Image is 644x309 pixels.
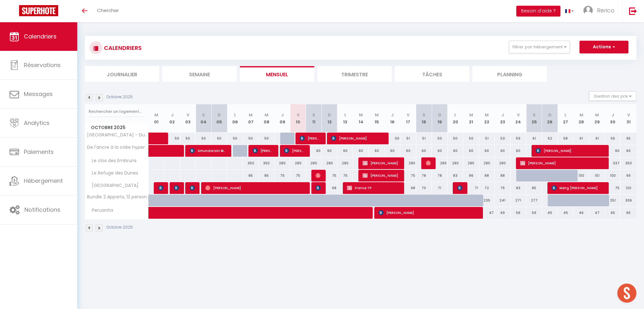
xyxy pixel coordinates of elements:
[416,182,432,194] div: 70
[448,157,464,169] div: 280
[432,182,448,194] div: 71
[164,104,180,133] th: 02
[24,206,60,214] span: Notifications
[426,157,431,169] span: [PERSON_NAME]
[24,177,63,185] span: Hébergement
[331,132,384,144] span: [PERSON_NAME]
[369,104,385,133] th: 15
[384,133,400,144] div: 50
[306,157,322,169] div: 280
[463,182,479,194] div: 71
[548,112,552,118] abbr: D
[300,132,321,144] span: [PERSON_NAME]
[605,157,621,169] div: 337
[315,182,321,194] span: [PERSON_NAME]
[174,182,179,194] span: [PERSON_NAME]
[605,182,621,194] div: 75
[573,207,589,219] div: 46
[463,170,479,182] div: 86
[395,66,469,82] li: Tâches
[275,157,290,169] div: 280
[573,170,589,182] div: 100
[605,170,621,182] div: 100
[479,170,495,182] div: 88
[89,106,145,117] input: Rechercher un logement...
[520,157,605,169] span: [PERSON_NAME]
[97,7,119,14] span: Chercher
[597,6,614,14] span: Rerico
[620,104,636,133] th: 31
[495,182,511,194] div: 75
[86,195,150,199] span: Bundle 2 Apparts, 12 person - Parking, station
[511,104,526,133] th: 24
[463,133,479,144] div: 50
[24,32,57,40] span: Calendriers
[190,145,227,157] span: Amundarain Bianny
[24,119,50,127] span: Analytics
[19,5,58,16] img: Super Booking
[190,182,195,194] span: [PERSON_NAME]
[612,112,614,118] abbr: J
[589,207,605,219] div: 47
[149,104,165,133] th: 01
[275,170,290,182] div: 75
[501,112,504,118] abbr: J
[580,112,583,118] abbr: M
[265,112,268,118] abbr: M
[86,145,150,150] span: De l'ancre à la criée hyper centre [GEOGRAPHIC_DATA]
[337,170,353,182] div: 75
[469,112,473,118] abbr: M
[378,207,479,219] span: [PERSON_NAME]
[243,157,259,169] div: 350
[259,104,275,133] th: 08
[536,145,605,157] span: [PERSON_NAME]
[463,104,479,133] th: 21
[479,145,495,157] div: 60
[533,112,536,118] abbr: S
[363,157,400,169] span: [PERSON_NAME]
[448,104,464,133] th: 20
[620,145,636,157] div: 60
[337,157,353,169] div: 280
[290,104,306,133] th: 10
[322,145,337,157] div: 60
[259,157,275,169] div: 350
[511,207,526,219] div: 56
[495,133,511,144] div: 53
[180,133,196,144] div: 50
[438,112,441,118] abbr: D
[457,182,463,194] span: [PERSON_NAME]
[322,157,337,169] div: 280
[589,104,605,133] th: 29
[400,157,416,169] div: 280
[589,133,605,144] div: 61
[517,112,520,118] abbr: V
[400,104,416,133] th: 17
[102,41,142,55] h3: CALENDRIERS
[526,104,542,133] th: 25
[627,112,630,118] abbr: V
[400,170,416,182] div: 75
[106,94,133,100] p: Octobre 2025
[605,104,621,133] th: 30
[526,195,542,206] div: 277
[202,112,205,118] abbr: S
[448,170,464,182] div: 83
[284,145,305,157] span: [PERSON_NAME]
[24,148,54,156] span: Paiements
[542,104,558,133] th: 26
[243,133,259,144] div: 50
[400,133,416,144] div: 51
[259,170,275,182] div: 85
[249,112,253,118] abbr: M
[416,133,432,144] div: 51
[432,104,448,133] th: 19
[580,41,628,53] button: Actions
[363,169,400,182] span: [PERSON_NAME]
[290,170,306,182] div: 75
[526,182,542,194] div: 85
[391,112,394,118] abbr: J
[511,133,526,144] div: 59
[432,133,448,144] div: 50
[322,170,337,182] div: 75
